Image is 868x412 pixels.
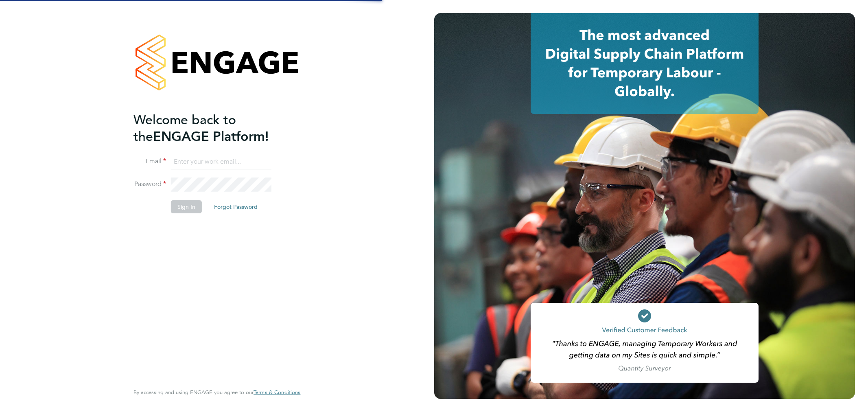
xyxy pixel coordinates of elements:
[133,157,166,166] label: Email
[171,155,271,169] input: Enter your work email...
[133,112,236,145] span: Welcome back to the
[254,389,300,396] a: Terms & Conditions
[133,389,300,396] span: By accessing and using ENGAGE you agree to our
[208,200,264,213] button: Forgot Password
[171,200,202,213] button: Sign In
[133,180,166,188] label: Password
[133,112,292,145] h2: ENGAGE Platform!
